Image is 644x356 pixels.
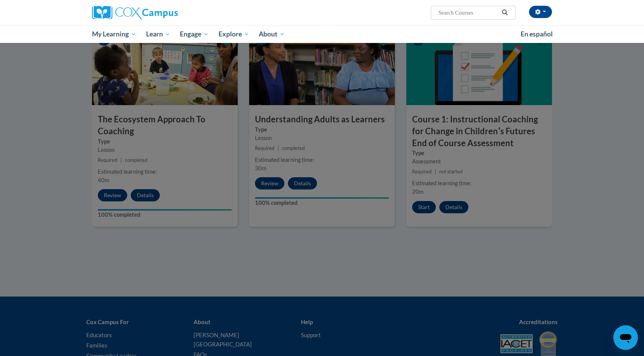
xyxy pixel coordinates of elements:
[438,8,499,17] input: Search Courses
[80,25,563,43] div: Main menu
[259,30,285,39] span: About
[87,25,141,43] a: My Learning
[175,25,214,43] a: Engage
[219,30,249,39] span: Explore
[180,30,209,39] span: Engage
[254,25,290,43] a: About
[92,6,178,20] img: Cox Campus
[613,325,638,350] iframe: Button to launch messaging window
[529,6,552,18] button: Account Settings
[516,26,558,42] a: En español
[521,30,553,38] span: En español
[141,25,175,43] a: Learn
[92,6,238,20] a: Cox Campus
[499,8,511,17] button: Search
[146,30,170,39] span: Learn
[214,25,254,43] a: Explore
[92,30,136,39] span: My Learning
